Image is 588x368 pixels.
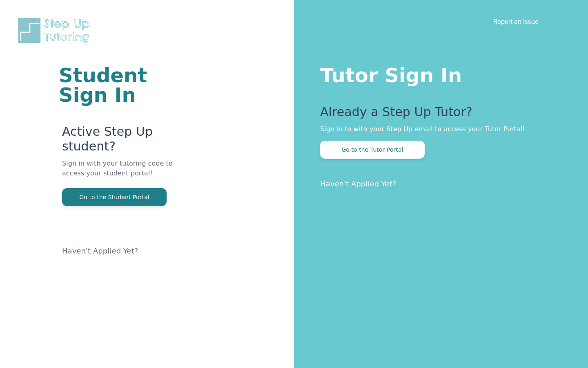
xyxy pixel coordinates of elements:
[62,159,196,188] p: Sign in with your tutoring code to access your student portal!
[320,124,555,134] p: Sign in to with your Step Up email to access your Tutor Portal!
[493,17,539,25] a: Report an Issue
[320,105,555,124] p: Already a Step Up Tutor?
[62,188,167,206] button: Go to the Student Portal
[62,193,167,201] a: Go to the Student Portal
[320,141,425,159] button: Go to the Tutor Portal
[320,62,555,85] h1: Tutor Sign In
[62,247,138,255] a: Haven't Applied Yet?
[59,65,196,105] h1: Student Sign In
[320,146,425,153] a: Go to the Tutor Portal
[320,180,396,188] a: Haven't Applied Yet?
[16,16,95,45] img: Step Up Tutoring horizontal logo
[62,124,196,159] p: Active Step Up student?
